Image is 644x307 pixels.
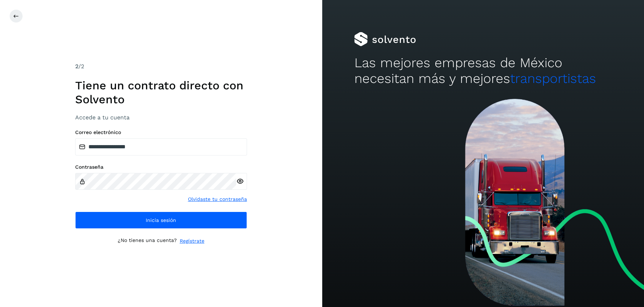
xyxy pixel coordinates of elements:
[118,237,177,245] p: ¿No tienes una cuenta?
[146,218,176,223] span: Inicia sesión
[75,63,78,70] span: 2
[75,114,247,121] h3: Accede a tu cuenta
[75,129,247,135] label: Correo electrónico
[180,237,204,245] a: Regístrate
[75,164,247,170] label: Contraseña
[354,55,612,87] h2: Las mejores empresas de México necesitan más y mejores
[75,62,247,71] div: /2
[75,79,247,106] h1: Tiene un contrato directo con Solvento
[75,212,247,229] button: Inicia sesión
[510,71,596,86] span: transportistas
[188,195,247,203] a: Olvidaste tu contraseña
